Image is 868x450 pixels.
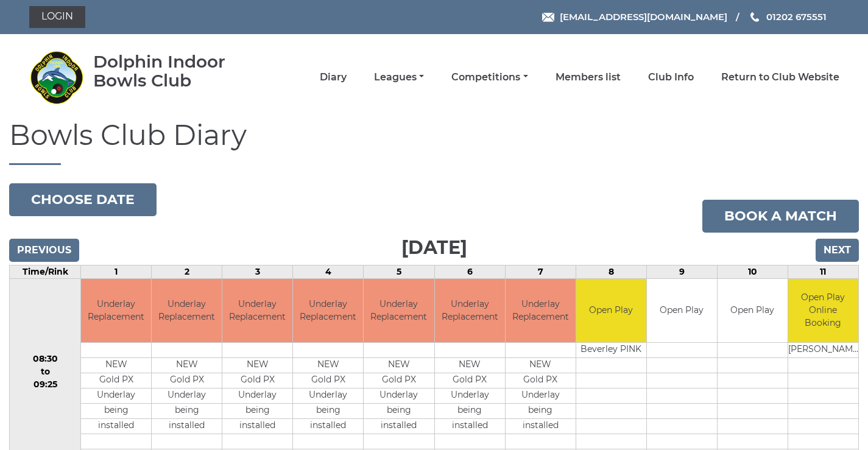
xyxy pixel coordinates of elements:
[293,373,363,388] td: Gold PX
[717,265,788,278] td: 10
[647,279,717,343] td: Open Play
[506,419,576,434] td: installed
[506,404,576,419] td: being
[766,11,827,23] span: 01202 675551
[29,6,85,28] a: Login
[435,373,505,388] td: Gold PX
[222,265,293,278] td: 3
[152,419,222,434] td: installed
[374,71,424,84] a: Leagues
[576,343,646,358] td: Beverley PINK
[542,10,727,24] a: Email [EMAIL_ADDRESS][DOMAIN_NAME]
[81,419,151,434] td: installed
[152,265,222,278] td: 2
[293,404,363,419] td: being
[293,419,363,434] td: installed
[222,388,292,404] td: Underlay
[9,239,79,262] input: Previous
[560,11,727,23] span: [EMAIL_ADDRESS][DOMAIN_NAME]
[81,279,151,343] td: Underlay Replacement
[222,279,292,343] td: Underlay Replacement
[576,279,646,343] td: Open Play
[364,373,434,388] td: Gold PX
[364,358,434,373] td: NEW
[152,373,222,388] td: Gold PX
[364,388,434,404] td: Underlay
[81,373,151,388] td: Gold PX
[293,388,363,404] td: Underlay
[293,265,364,278] td: 4
[364,404,434,419] td: being
[435,358,505,373] td: NEW
[505,265,576,278] td: 7
[576,265,646,278] td: 8
[152,279,222,343] td: Underlay Replacement
[506,388,576,404] td: Underlay
[434,265,505,278] td: 6
[788,279,858,343] td: Open Play Online Booking
[9,120,859,165] h1: Bowls Club Diary
[152,388,222,404] td: Underlay
[10,265,81,278] td: Time/Rink
[364,279,434,343] td: Underlay Replacement
[788,343,858,358] td: [PERSON_NAME]
[222,404,292,419] td: being
[556,71,621,84] a: Members list
[152,358,222,373] td: NEW
[81,388,151,404] td: Underlay
[435,388,505,404] td: Underlay
[646,265,717,278] td: 9
[320,71,347,84] a: Diary
[750,12,759,22] img: Phone us
[81,404,151,419] td: being
[364,265,434,278] td: 5
[749,10,827,24] a: Phone us 01202 675551
[542,13,554,22] img: Email
[721,71,839,84] a: Return to Club Website
[152,404,222,419] td: being
[29,50,84,105] img: Dolphin Indoor Bowls Club
[222,358,292,373] td: NEW
[451,71,528,84] a: Competitions
[435,404,505,419] td: being
[293,358,363,373] td: NEW
[364,419,434,434] td: installed
[222,373,292,388] td: Gold PX
[506,358,576,373] td: NEW
[435,279,505,343] td: Underlay Replacement
[93,52,261,90] div: Dolphin Indoor Bowls Club
[788,265,858,278] td: 11
[293,279,363,343] td: Underlay Replacement
[702,200,859,233] a: Book a match
[506,373,576,388] td: Gold PX
[506,279,576,343] td: Underlay Replacement
[81,265,152,278] td: 1
[435,419,505,434] td: installed
[81,358,151,373] td: NEW
[222,419,292,434] td: installed
[648,71,694,84] a: Club Info
[816,239,859,262] input: Next
[718,279,788,343] td: Open Play
[9,183,157,216] button: Choose date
